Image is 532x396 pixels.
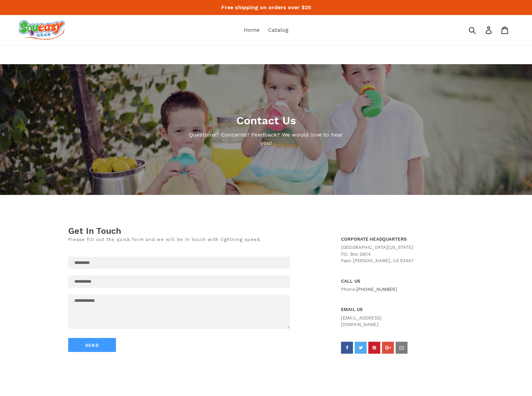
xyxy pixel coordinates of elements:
[341,251,464,258] p: P.O. Box 2804
[341,315,404,328] p: [EMAIL_ADDRESS][DOMAIN_NAME]
[341,257,464,264] p: Paso [PERSON_NAME], CA 93447
[341,244,464,251] p: [GEOGRAPHIC_DATA][US_STATE]
[341,307,404,312] h1: EMAIL US
[268,27,289,33] span: Catalog
[368,342,380,354] a: pinterest
[356,287,397,292] span: [PHONE_NUMBER]
[236,114,296,127] font: Contact Us
[341,279,404,284] h1: CALL US
[382,342,394,354] a: googleplus
[396,342,408,354] a: email
[265,25,292,35] a: Catalog
[189,131,343,146] font: Questions? Concerns? Feedback? We would love to hear you!
[341,286,404,293] p: Phone:
[240,25,263,35] a: Home
[355,342,367,354] a: twitter
[68,338,116,352] button: Send
[471,23,490,38] input: Search
[19,20,65,40] img: squeasy gear snacker portable food pouch
[68,236,327,243] p: Please fill out the quick form and we will be in touch with lightning speed.
[68,226,327,236] h1: Get In Touch
[341,237,464,242] h1: CORPORATE HEADQUARTERS
[244,27,260,33] span: Home
[341,342,353,354] a: facebook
